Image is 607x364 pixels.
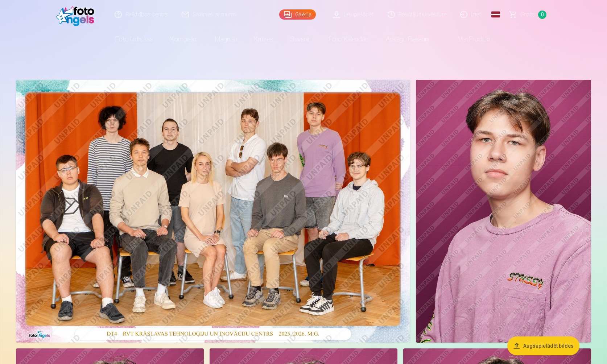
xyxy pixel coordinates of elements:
[107,29,162,49] a: Foto izdrukas
[507,336,579,355] button: Augšupielādēt bildes
[162,29,206,49] a: Komplekti
[320,29,377,49] a: Foto kalendāri
[56,3,98,26] img: /fa1
[245,29,282,49] a: Krūzes
[282,29,320,49] a: Suvenīri
[206,29,245,49] a: Magnēti
[438,29,500,49] a: Visi produkti
[520,10,535,19] span: Grozs
[279,9,316,20] a: Galerija
[377,29,438,49] a: Atslēgu piekariņi
[538,11,546,19] span: 0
